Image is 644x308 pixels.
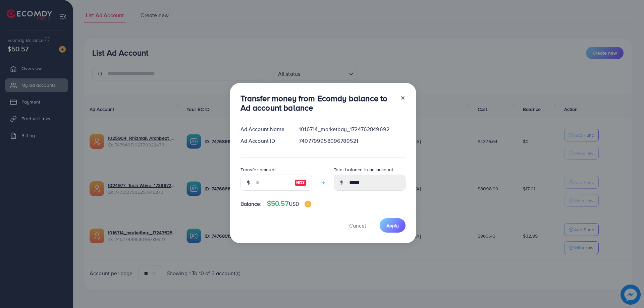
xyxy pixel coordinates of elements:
span: Cancel [349,222,366,229]
h4: $50.57 [267,199,311,208]
img: image [305,201,311,207]
span: Apply [386,222,399,229]
span: USD [289,200,299,207]
img: image [294,179,307,187]
div: 1016714_marketbay_1724762849692 [293,125,411,133]
div: Ad Account ID [235,137,294,145]
span: Balance: [240,200,262,208]
button: Cancel [341,218,374,233]
h3: Transfer money from Ecomdy balance to Ad account balance [240,94,395,113]
div: Ad Account Name [235,125,294,133]
div: 7407799958096789521 [293,137,411,145]
button: Apply [380,218,406,233]
label: Total balance in ad account [334,166,393,173]
label: Transfer amount [240,166,276,173]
